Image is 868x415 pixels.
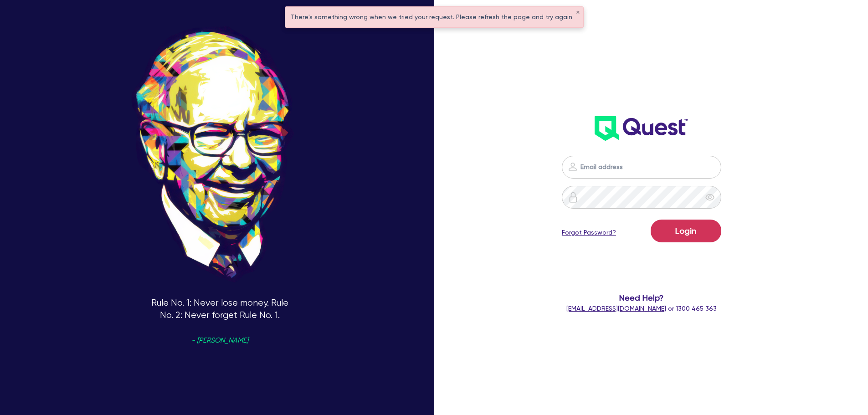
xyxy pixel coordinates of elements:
a: [EMAIL_ADDRESS][DOMAIN_NAME] [566,305,666,312]
img: icon-password [568,192,579,203]
span: Need Help? [525,292,758,304]
span: or 1300 465 363 [566,305,717,312]
button: ✕ [576,10,580,15]
img: wH2k97JdezQIQAAAABJRU5ErkJggg== [595,116,688,141]
span: eye [705,193,714,202]
input: Email address [562,156,721,179]
button: Login [651,220,721,242]
img: icon-password [567,161,578,172]
span: - [PERSON_NAME] [191,337,248,344]
a: Forgot Password? [562,228,616,237]
div: There's something wrong when we tried your request. Please refresh the page and try again [285,7,583,27]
